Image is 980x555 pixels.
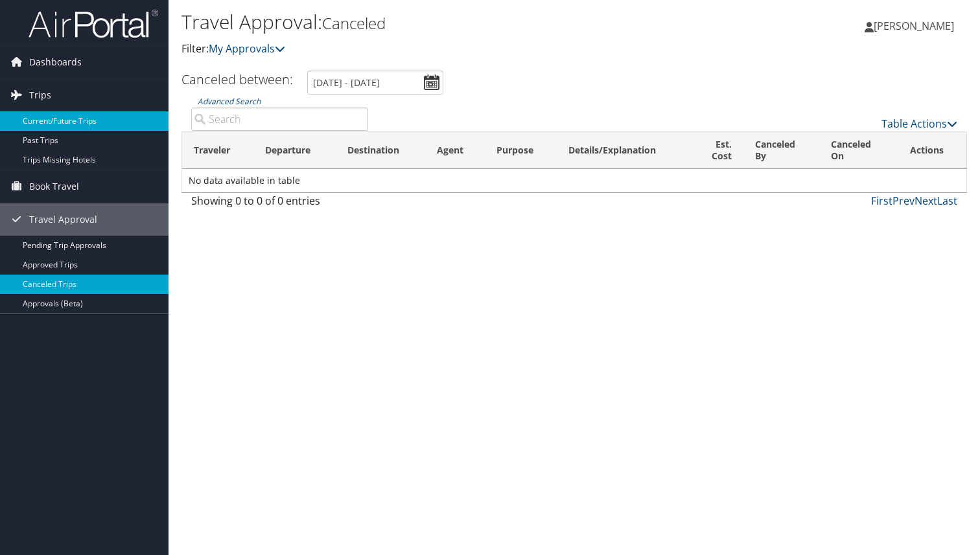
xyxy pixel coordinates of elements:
input: Advanced Search [191,108,368,131]
h3: Canceled between: [181,71,293,88]
input: [DATE] - [DATE] [307,71,443,95]
td: No data available in table [182,169,966,192]
a: Next [915,194,937,208]
th: Destination: activate to sort column ascending [336,132,426,169]
small: Canceled [322,12,386,34]
th: Details/Explanation [557,132,689,169]
h1: Travel Approval: [181,8,705,36]
span: [PERSON_NAME] [874,19,954,33]
a: [PERSON_NAME] [865,6,967,45]
a: First [871,194,892,208]
a: Prev [892,194,915,208]
a: Table Actions [881,117,957,131]
th: Agent [425,132,485,169]
a: Last [937,194,957,208]
th: Purpose [485,132,557,169]
div: Showing 0 to 0 of 0 entries [191,193,368,215]
th: Traveler: activate to sort column ascending [182,132,253,169]
span: Travel Approval [29,203,97,236]
span: Book Travel [29,170,79,203]
th: Canceled On: activate to sort column ascending [819,132,898,169]
a: My Approvals [209,41,285,56]
th: Departure: activate to sort column ascending [253,132,336,169]
img: airportal-logo.png [29,8,158,39]
span: Trips [29,79,51,111]
p: Filter: [181,41,705,58]
span: Dashboards [29,46,82,78]
th: Est. Cost: activate to sort column ascending [689,132,743,169]
th: Actions [898,132,966,169]
th: Canceled By: activate to sort column ascending [743,132,819,169]
a: Advanced Search [198,96,261,107]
